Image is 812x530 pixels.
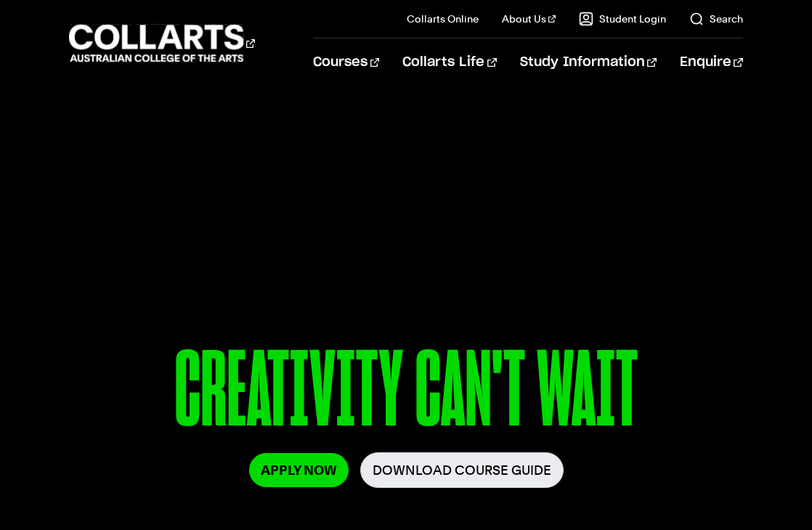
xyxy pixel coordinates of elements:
[313,38,379,86] a: Courses
[402,38,496,86] a: Collarts Life
[407,12,479,26] a: Collarts Online
[680,38,743,86] a: Enquire
[360,452,564,488] a: Download Course Guide
[69,23,255,64] div: Go to homepage
[502,12,556,26] a: About Us
[520,38,657,86] a: Study Information
[579,12,666,26] a: Student Login
[249,453,349,487] a: Apply Now
[689,12,743,26] a: Search
[69,336,743,452] p: CREATIVITY CAN'T WAIT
